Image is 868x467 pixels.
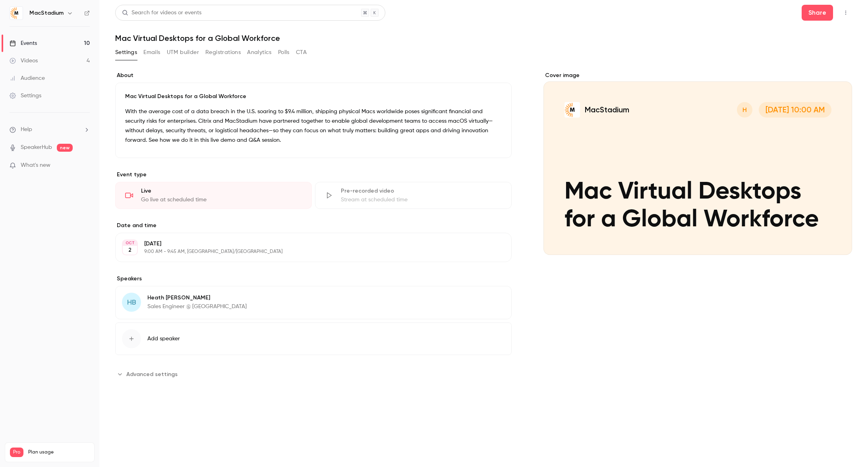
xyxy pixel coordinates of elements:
section: Cover image [543,71,852,255]
h6: MacStadium [29,9,64,17]
div: OCT [123,240,137,246]
div: Audience [10,74,45,82]
span: Pro [10,448,23,457]
div: Search for videos or events [122,9,201,17]
div: Pre-recorded videoStream at scheduled time [315,182,512,209]
label: About [115,71,512,79]
label: Cover image [543,71,852,79]
div: Pre-recorded video [341,187,502,195]
button: Settings [115,46,137,59]
p: 2 [128,246,131,254]
div: HBHeath [PERSON_NAME]Sales Engineer @ [GEOGRAPHIC_DATA] [115,286,512,319]
span: Add speaker [147,335,180,343]
p: Mac Virtual Desktops for a Global Workforce [125,93,502,100]
span: new [57,144,73,152]
button: Share [802,5,833,21]
button: Registrations [205,46,241,59]
p: Event type [115,171,512,179]
h1: Mac Virtual Desktops for a Global Workforce [115,33,852,43]
button: UTM builder [167,46,199,59]
div: Stream at scheduled time [341,196,502,204]
label: Speakers [115,275,512,283]
span: Help [21,125,32,134]
iframe: Noticeable Trigger [80,162,90,169]
a: SpeakerHub [21,143,52,152]
div: Live [141,187,302,195]
div: LiveGo live at scheduled time [115,182,312,209]
div: Events [10,39,37,47]
button: CTA [296,46,307,59]
li: help-dropdown-opener [10,125,90,134]
button: Polls [278,46,290,59]
span: HB [127,297,136,308]
span: Plan usage [28,449,89,455]
p: Heath [PERSON_NAME] [147,294,247,302]
div: Go live at scheduled time [141,196,302,204]
p: [DATE] [144,240,470,248]
img: MacStadium [10,7,23,19]
p: Sales Engineer @ [GEOGRAPHIC_DATA] [147,303,247,311]
button: Advanced settings [115,368,182,380]
p: 9:00 AM - 9:45 AM, [GEOGRAPHIC_DATA]/[GEOGRAPHIC_DATA] [144,249,470,255]
button: Emails [143,46,160,59]
p: With the average cost of a data breach in the U.S. soaring to $9.4 million, shipping physical Mac... [125,107,502,145]
div: Videos [10,57,38,65]
span: Advanced settings [126,370,178,378]
span: What's new [21,161,50,170]
button: Analytics [247,46,272,59]
div: Settings [10,92,41,100]
section: Advanced settings [115,368,512,380]
button: Add speaker [115,322,512,355]
label: Date and time [115,222,512,230]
